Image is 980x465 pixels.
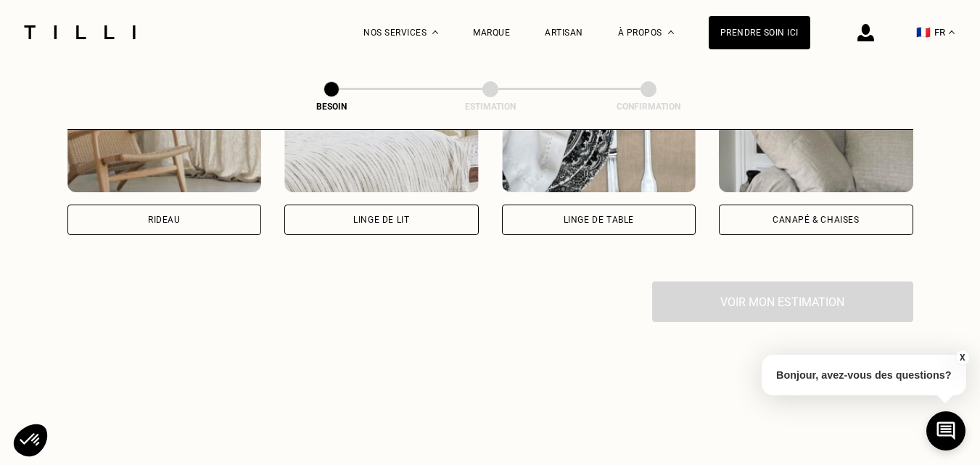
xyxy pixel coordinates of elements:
[473,28,510,38] a: Marque
[916,25,931,39] span: 🇫🇷
[668,30,674,34] img: Menu déroulant à propos
[148,215,181,224] div: Rideau
[418,102,563,112] div: Estimation
[949,30,955,34] img: menu déroulant
[259,102,404,112] div: Besoin
[19,25,141,39] img: Logo du service de couturière Tilli
[576,102,721,112] div: Confirmation
[564,215,634,224] div: Linge de table
[545,28,583,38] a: Artisan
[709,16,810,49] a: Prendre soin ici
[432,30,438,34] img: Menu déroulant
[353,215,409,224] div: Linge de lit
[773,215,860,224] div: Canapé & chaises
[955,350,969,366] button: X
[857,24,874,41] img: icône connexion
[762,355,966,395] p: Bonjour, avez-vous des questions?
